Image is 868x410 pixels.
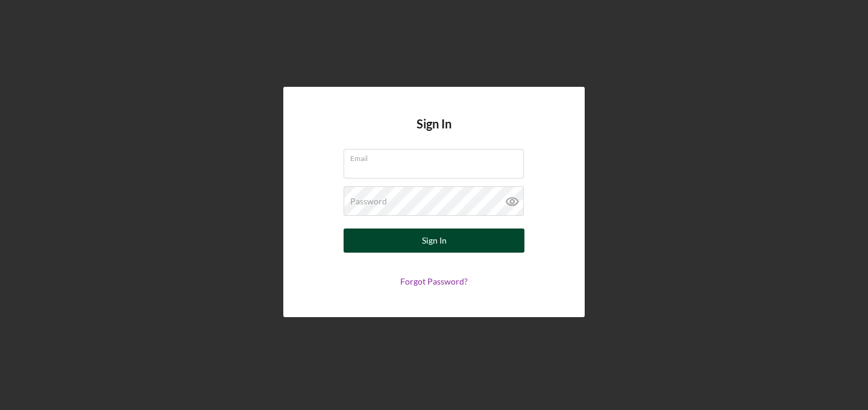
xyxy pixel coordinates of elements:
button: Sign In [344,229,524,253]
label: Email [350,150,524,163]
a: Forgot Password? [400,276,468,286]
div: Sign In [422,229,447,253]
h4: Sign In [417,117,451,149]
label: Password [350,197,387,206]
